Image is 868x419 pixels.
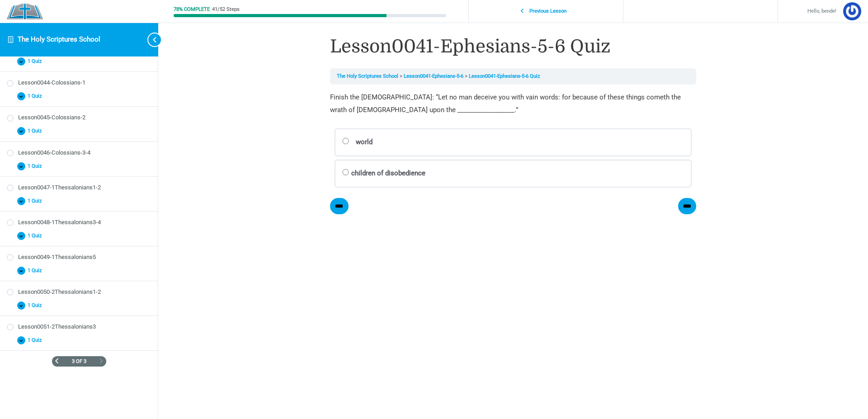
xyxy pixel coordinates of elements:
[404,73,463,79] a: Lesson0041-Ephesians-5-6
[25,198,47,204] span: 1 Quiz
[18,218,151,227] div: Lesson0048-1Thessalonians3-4
[25,302,47,309] span: 1 Quiz
[18,288,151,297] div: Lesson0050-2Thessalonians1-2
[471,3,621,20] a: Previous Lesson
[212,7,240,12] div: 41/52 Steps
[342,138,349,144] input: world
[18,149,151,157] div: Lesson0046-Colossians-3-4
[7,219,14,226] div: Not started
[7,254,14,261] div: Not started
[342,169,349,175] input: children of disobedience
[54,358,59,364] a: Previous Page
[337,73,398,79] a: The Holy Scriptures School
[7,288,151,297] a: Not started Lesson0050-2Thessalonians1-2
[330,34,696,59] h1: Lesson0041-Ephesians-5-6 Quiz
[7,80,14,87] div: Not started
[25,268,47,274] span: 1 Quiz
[140,23,158,56] button: Toggle sidebar navigation
[7,150,14,156] div: Not started
[18,35,100,43] a: The Holy Scriptures School
[25,58,47,65] span: 1 Quiz
[18,113,151,122] div: Lesson0045-Colossians-2
[7,229,151,242] button: 1 Quiz
[335,160,692,188] label: children of disobedience
[72,359,86,364] span: 3 of 3
[7,184,151,192] a: Not started Lesson0047-1Thessalonians1-2
[174,7,210,12] div: 78% Complete
[18,184,151,192] div: Lesson0047-1Thessalonians1-2
[335,128,692,156] label: world
[7,218,151,227] a: Not started Lesson0048-1Thessalonians3-4
[25,337,47,344] span: 1 Quiz
[7,79,151,87] a: Not started Lesson0044-Colossians-1
[7,115,14,122] div: Not started
[7,194,151,207] button: 1 Quiz
[330,91,696,117] p: Finish the [DEMOGRAPHIC_DATA]: “Let no man deceive you with vain words: for because of these thin...
[7,253,151,262] a: Not started Lesson0049-1Thessalonians5
[524,8,572,14] span: Previous Lesson
[7,125,151,138] button: 1 Quiz
[7,90,151,103] button: 1 Quiz
[7,299,151,312] button: 1 Quiz
[7,184,14,191] div: Not started
[18,253,151,262] div: Lesson0049-1Thessalonians5
[7,324,14,330] div: Not started
[25,233,47,239] span: 1 Quiz
[7,149,151,157] a: Not started Lesson0046-Colossians-3-4
[25,93,47,99] span: 1 Quiz
[25,163,47,169] span: 1 Quiz
[469,73,540,79] a: Lesson0041-Ephesians-5-6 Quiz
[7,334,151,347] button: 1 Quiz
[807,7,836,16] span: Hello, bende!
[7,55,151,68] button: 1 Quiz
[18,323,151,331] div: Lesson0051-2Thessalonians3
[7,289,14,296] div: Not started
[25,128,47,134] span: 1 Quiz
[7,160,151,173] button: 1 Quiz
[7,264,151,277] button: 1 Quiz
[7,113,151,122] a: Not started Lesson0045-Colossians-2
[7,323,151,331] a: Not started Lesson0051-2Thessalonians3
[18,79,151,87] div: Lesson0044-Colossians-1
[330,68,696,85] nav: Breadcrumbs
